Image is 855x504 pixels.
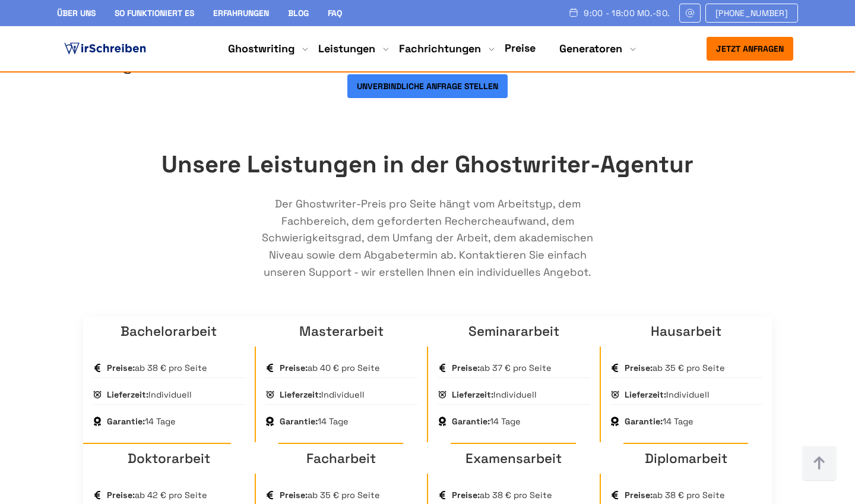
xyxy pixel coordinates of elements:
img: Lieferzeit: [265,390,275,399]
img: Garantie: [438,417,447,426]
span: 14 Tage [452,415,521,427]
span: Individuell [107,389,192,401]
span: 14 Tage [625,415,693,427]
span: 9:00 - 18:00 Mo.-So. [584,8,670,18]
img: Preise: [265,490,275,500]
p: Der Ghostwriter-Preis pro Seite hängt vom Arbeitstyp, dem Fachbereich, dem geforderten Recherchea... [249,196,606,281]
strong: Preise: [280,363,308,373]
button: Unverbindliche Anfrage stellen [347,74,508,98]
span: Individuell [280,389,365,401]
a: FAQ [328,8,342,18]
img: Preise: [438,363,447,373]
strong: Preise: [452,490,480,500]
strong: Preise: [280,490,308,500]
strong: Preise: [625,490,653,500]
img: logo ghostwriter-österreich [62,40,148,58]
img: Garantie: [93,417,102,426]
img: Schedule [568,8,579,17]
span: ab 35 € pro Seite [625,362,725,374]
a: Masterarbeit [299,323,384,340]
span: ab 38 € pro Seite [452,489,552,501]
a: Ghostwriting [228,42,294,56]
strong: Garantie: [280,416,318,427]
img: Lieferzeit: [438,390,447,399]
strong: Preise: [452,363,480,373]
a: Über uns [57,8,96,18]
img: Preise: [93,363,102,373]
span: Individuell [452,389,537,401]
strong: Lieferzeit: [107,389,148,400]
img: button top [802,446,837,481]
span: ab 37 € pro Seite [452,362,552,374]
a: Diplomarbeit [645,450,727,467]
a: Fachrichtungen [399,42,481,56]
a: Doktorarbeit [128,450,210,467]
img: Preise: [265,363,275,373]
img: Garantie: [265,417,275,426]
img: Preise: [610,363,620,373]
a: Preise [505,41,536,55]
span: ab 38 € pro Seite [625,489,725,501]
span: ab 42 € pro Seite [107,489,207,501]
img: Preise: [93,490,102,500]
a: Generatoren [559,42,622,56]
span: Individuell [625,389,710,401]
span: [PHONE_NUMBER] [715,8,788,18]
span: ab 40 € pro Seite [280,362,380,374]
strong: Lieferzeit: [625,389,666,400]
span: 14 Tage [107,415,176,427]
img: Preise: [610,490,620,500]
a: Leistungen [318,42,375,56]
span: ab 35 € pro Seite [280,489,380,501]
a: Erfahrungen [213,8,269,18]
span: 14 Tage [280,415,349,427]
img: Lieferzeit: [93,390,102,399]
a: So funktioniert es [115,8,194,18]
span: ab 38 € pro Seite [107,362,207,374]
strong: Preise: [625,363,653,373]
a: Seminararbeit [468,323,559,340]
img: Preise: [438,490,447,500]
strong: Preise: [107,490,135,500]
h2: Unsere Leistungen in der Ghostwriter-Agentur [83,146,772,184]
strong: Garantie: [107,416,145,427]
img: Email [685,8,695,18]
a: Blog [288,8,309,18]
a: Hausarbeit [651,323,721,340]
button: Jetzt anfragen [707,37,793,61]
img: Garantie: [610,417,620,426]
a: Facharbeit [306,450,376,467]
img: Lieferzeit: [610,390,620,399]
strong: Lieferzeit: [452,389,493,400]
strong: Garantie: [452,416,490,427]
a: Bachelorarbeit [121,323,217,340]
strong: Preise: [107,363,135,373]
a: Examensarbeit [465,450,562,467]
strong: Garantie: [625,416,663,427]
a: [PHONE_NUMBER] [705,4,798,23]
strong: Lieferzeit: [280,389,321,400]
